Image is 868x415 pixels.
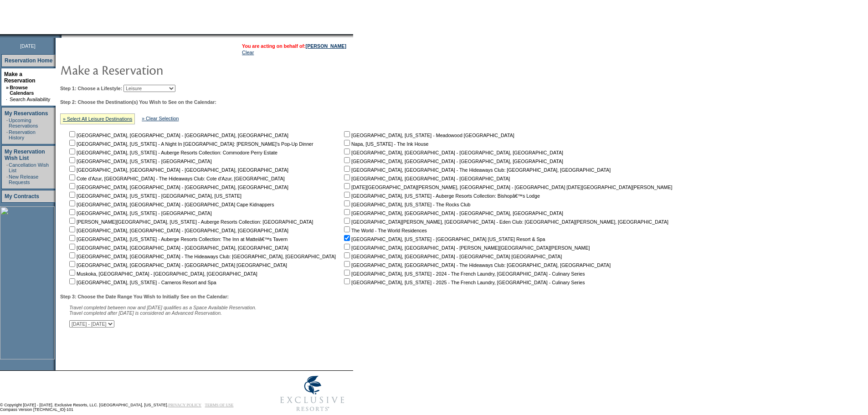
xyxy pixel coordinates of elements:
[67,202,274,207] nobr: [GEOGRAPHIC_DATA], [GEOGRAPHIC_DATA] - [GEOGRAPHIC_DATA] Cape Kidnappers
[67,262,287,268] nobr: [GEOGRAPHIC_DATA], [GEOGRAPHIC_DATA] - [GEOGRAPHIC_DATA] [GEOGRAPHIC_DATA]
[342,150,563,155] nobr: [GEOGRAPHIC_DATA], [GEOGRAPHIC_DATA] - [GEOGRAPHIC_DATA], [GEOGRAPHIC_DATA]
[6,118,8,128] td: ·
[67,236,288,242] nobr: [GEOGRAPHIC_DATA], [US_STATE] - Auberge Resorts Collection: The Inn at Matteiâ€™s Tavern
[10,97,50,102] a: Search Availability
[342,280,585,285] nobr: [GEOGRAPHIC_DATA], [US_STATE] - 2025 - The French Laundry, [GEOGRAPHIC_DATA] - Culinary Series
[242,43,346,49] span: You are acting on behalf of:
[342,262,611,268] nobr: [GEOGRAPHIC_DATA], [GEOGRAPHIC_DATA] - The Hideaways Club: [GEOGRAPHIC_DATA], [GEOGRAPHIC_DATA]
[67,193,241,199] nobr: [GEOGRAPHIC_DATA], [US_STATE] - [GEOGRAPHIC_DATA], [US_STATE]
[118,320,141,328] input: Submit
[67,167,288,173] nobr: [GEOGRAPHIC_DATA], [GEOGRAPHIC_DATA] - [GEOGRAPHIC_DATA], [GEOGRAPHIC_DATA]
[6,85,9,90] b: »
[60,99,216,105] b: Step 2: Choose the Destination(s) You Wish to See on the Calendar:
[58,34,62,38] img: promoShadowLeftCorner.gif
[342,219,668,225] nobr: [GEOGRAPHIC_DATA][PERSON_NAME], [GEOGRAPHIC_DATA] - Eden Club: [GEOGRAPHIC_DATA][PERSON_NAME], [G...
[67,271,257,277] nobr: Muskoka, [GEOGRAPHIC_DATA] - [GEOGRAPHIC_DATA], [GEOGRAPHIC_DATA]
[342,193,540,199] nobr: [GEOGRAPHIC_DATA], [US_STATE] - Auberge Resorts Collection: Bishopâ€™s Lodge
[67,159,212,164] nobr: [GEOGRAPHIC_DATA], [US_STATE] - [GEOGRAPHIC_DATA]
[342,133,514,138] nobr: [GEOGRAPHIC_DATA], [US_STATE] - Meadowood [GEOGRAPHIC_DATA]
[306,43,346,49] a: [PERSON_NAME]
[168,403,201,407] a: PRIVACY POLICY
[342,176,510,181] nobr: [GEOGRAPHIC_DATA], [GEOGRAPHIC_DATA] - [GEOGRAPHIC_DATA]
[67,150,277,155] nobr: [GEOGRAPHIC_DATA], [US_STATE] - Auberge Resorts Collection: Commodore Perry Estate
[5,110,48,117] a: My Reservations
[63,116,132,122] a: » Select All Leisure Destinations
[5,193,39,200] a: My Contracts
[67,141,313,147] nobr: [GEOGRAPHIC_DATA], [US_STATE] - A Night In [GEOGRAPHIC_DATA]: [PERSON_NAME]'s Pop-Up Dinner
[60,86,122,91] b: Step 1: Choose a Lifestyle:
[6,162,8,173] td: ·
[342,254,562,259] nobr: [GEOGRAPHIC_DATA], [GEOGRAPHIC_DATA] - [GEOGRAPHIC_DATA] [GEOGRAPHIC_DATA]
[60,294,229,299] b: Step 3: Choose the Date Range You Wish to Initially See on the Calendar:
[342,271,585,277] nobr: [GEOGRAPHIC_DATA], [US_STATE] - 2024 - The French Laundry, [GEOGRAPHIC_DATA] - Culinary Series
[67,184,288,190] nobr: [GEOGRAPHIC_DATA], [GEOGRAPHIC_DATA] - [GEOGRAPHIC_DATA], [GEOGRAPHIC_DATA]
[6,174,8,185] td: ·
[67,210,212,216] nobr: [GEOGRAPHIC_DATA], [US_STATE] - [GEOGRAPHIC_DATA]
[67,245,288,251] nobr: [GEOGRAPHIC_DATA], [GEOGRAPHIC_DATA] - [GEOGRAPHIC_DATA], [GEOGRAPHIC_DATA]
[342,141,428,147] nobr: Napa, [US_STATE] - The Ink House
[342,202,470,207] nobr: [GEOGRAPHIC_DATA], [US_STATE] - The Rocks Club
[9,162,49,173] a: Cancellation Wish List
[342,245,590,251] nobr: [GEOGRAPHIC_DATA], [GEOGRAPHIC_DATA] - [PERSON_NAME][GEOGRAPHIC_DATA][PERSON_NAME]
[342,210,563,216] nobr: [GEOGRAPHIC_DATA], [GEOGRAPHIC_DATA] - [GEOGRAPHIC_DATA], [GEOGRAPHIC_DATA]
[10,85,34,96] a: Browse Calendars
[6,129,8,140] td: ·
[20,43,36,49] span: [DATE]
[342,184,672,190] nobr: [DATE][GEOGRAPHIC_DATA][PERSON_NAME], [GEOGRAPHIC_DATA] - [GEOGRAPHIC_DATA] [DATE][GEOGRAPHIC_DAT...
[9,118,38,128] a: Upcoming Reservations
[5,149,45,161] a: My Reservation Wish List
[67,133,288,138] nobr: [GEOGRAPHIC_DATA], [GEOGRAPHIC_DATA] - [GEOGRAPHIC_DATA], [GEOGRAPHIC_DATA]
[342,228,427,233] nobr: The World - The World Residences
[9,174,38,185] a: New Release Requests
[60,61,242,79] img: pgTtlMakeReservation.gif
[67,176,285,181] nobr: Cote d'Azur, [GEOGRAPHIC_DATA] - The Hideaways Club: Cote d'Azur, [GEOGRAPHIC_DATA]
[342,167,611,173] nobr: [GEOGRAPHIC_DATA], [GEOGRAPHIC_DATA] - The Hideaways Club: [GEOGRAPHIC_DATA], [GEOGRAPHIC_DATA]
[142,116,179,121] a: » Clear Selection
[4,71,36,84] a: Make a Reservation
[205,403,234,407] a: TERMS OF USE
[67,254,336,259] nobr: [GEOGRAPHIC_DATA], [GEOGRAPHIC_DATA] - The Hideaways Club: [GEOGRAPHIC_DATA], [GEOGRAPHIC_DATA]
[67,280,216,285] nobr: [GEOGRAPHIC_DATA], [US_STATE] - Carneros Resort and Spa
[67,219,313,225] nobr: [PERSON_NAME][GEOGRAPHIC_DATA], [US_STATE] - Auberge Resorts Collection: [GEOGRAPHIC_DATA]
[69,305,257,310] span: Travel completed between now and [DATE] qualifies as a Space Available Reservation.
[5,57,52,64] a: Reservation Home
[69,310,222,316] nobr: Travel completed after [DATE] is considered an Advanced Reservation.
[67,228,288,233] nobr: [GEOGRAPHIC_DATA], [GEOGRAPHIC_DATA] - [GEOGRAPHIC_DATA], [GEOGRAPHIC_DATA]
[242,50,254,55] a: Clear
[342,159,563,164] nobr: [GEOGRAPHIC_DATA], [GEOGRAPHIC_DATA] - [GEOGRAPHIC_DATA], [GEOGRAPHIC_DATA]
[6,97,9,102] td: ·
[9,129,36,140] a: Reservation History
[62,34,62,38] img: blank.gif
[342,236,545,242] nobr: [GEOGRAPHIC_DATA], [US_STATE] - [GEOGRAPHIC_DATA] [US_STATE] Resort & Spa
